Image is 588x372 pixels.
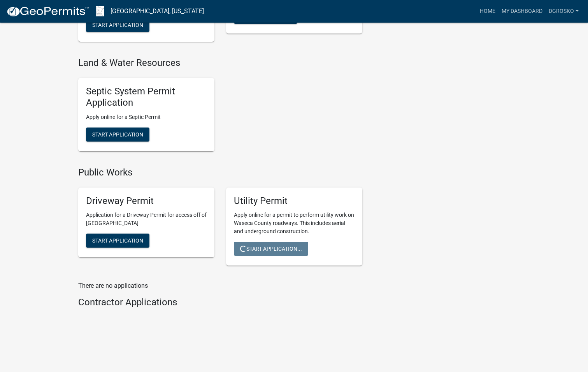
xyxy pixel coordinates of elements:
span: Start Application [92,22,143,28]
p: Apply online for a permit to perform utility work on Waseca County roadways. This includes aerial... [234,211,355,236]
h5: Septic System Permit Application [86,86,207,108]
h5: Utility Permit [234,195,355,207]
span: Start Application [92,131,143,137]
a: dgrosko [546,4,582,19]
span: Start Application... [240,246,302,252]
button: Start Application [86,234,149,248]
a: My Dashboard [498,4,546,19]
button: Start Application [86,18,149,32]
h4: Contractor Applications [78,297,362,308]
wm-workflow-list-section: Contractor Applications [78,297,362,311]
button: Start Application... [234,242,308,256]
h4: Public Works [78,167,362,178]
p: There are no applications [78,281,362,291]
button: Start Application [86,128,149,142]
span: Start Application [92,237,143,244]
h5: Driveway Permit [86,195,207,207]
img: Waseca County, Minnesota [96,6,104,16]
h4: Land & Water Resources [78,57,362,69]
a: [GEOGRAPHIC_DATA], [US_STATE] [111,5,204,18]
p: Application for a Driveway Permit for access off of [GEOGRAPHIC_DATA] [86,211,207,227]
p: Apply online for a Septic Permit [86,113,207,121]
a: Home [477,4,498,19]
